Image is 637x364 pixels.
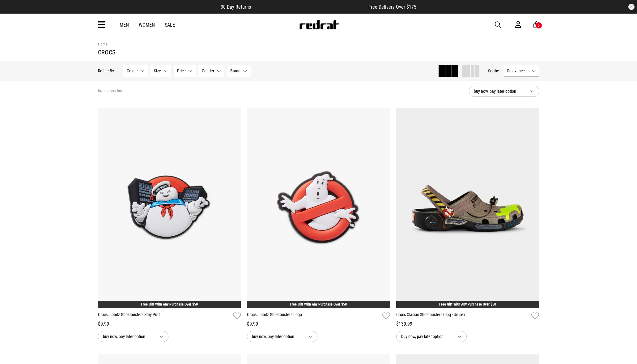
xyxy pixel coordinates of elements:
[98,108,241,308] img: Crocs Jibbitz Ghostbusters Stay Puft in Multi
[488,67,499,75] button: Sortby
[98,89,125,94] span: 84 products found
[247,331,317,342] button: buy now, pay later option
[247,311,380,320] a: Crocs Jibbitz Ghostbusters Logo
[299,20,340,29] img: Redrat logo
[469,86,539,97] button: buy now, pay later option
[396,331,467,342] button: buy now, pay later option
[123,65,148,77] button: Colour
[98,311,231,320] a: Crocs Jibbitz Ghostbusters Stay Puft
[198,65,224,77] button: Gender
[396,320,539,328] div: $139.99
[507,68,529,73] span: Relevance
[252,333,303,340] span: buy now, pay later option
[120,22,129,28] a: Men
[151,65,171,77] button: Size
[154,68,161,73] span: Size
[98,68,114,73] p: Refine By
[139,22,155,28] a: Women
[165,22,175,28] a: Sale
[538,23,540,28] div: 6
[103,333,154,340] span: buy now, pay later option
[177,68,186,73] span: Price
[474,88,525,95] span: buy now, pay later option
[230,68,240,73] span: Brand
[263,4,356,10] iframe: Customer reviews powered by Trustpilot
[227,65,251,77] button: Brand
[247,108,390,308] img: Crocs Jibbitz Ghostbusters Logo in Multi
[368,4,416,10] span: Free Delivery Over $175
[221,4,251,10] span: 30 Day Returns
[401,333,452,340] span: buy now, pay later option
[247,320,390,328] div: $9.99
[98,320,241,328] div: $9.99
[439,302,496,306] a: Free Gift With Any Purchase Over $50
[396,108,539,308] img: Crocs Classic Ghostbusters Clog - Unisex in Multi
[141,302,198,306] a: Free Gift With Any Purchase Over $50
[98,42,108,46] a: Home
[127,68,138,73] span: Colour
[202,68,214,73] span: Gender
[174,65,196,77] button: Price
[533,22,539,28] a: 6
[504,65,539,77] button: Relevance
[98,331,168,342] button: buy now, pay later option
[495,68,499,73] span: by
[290,302,347,306] a: Free Gift With Any Purchase Over $50
[98,49,539,56] h1: crocs
[396,311,529,320] a: Crocs Classic Ghostbusters Clog - Unisex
